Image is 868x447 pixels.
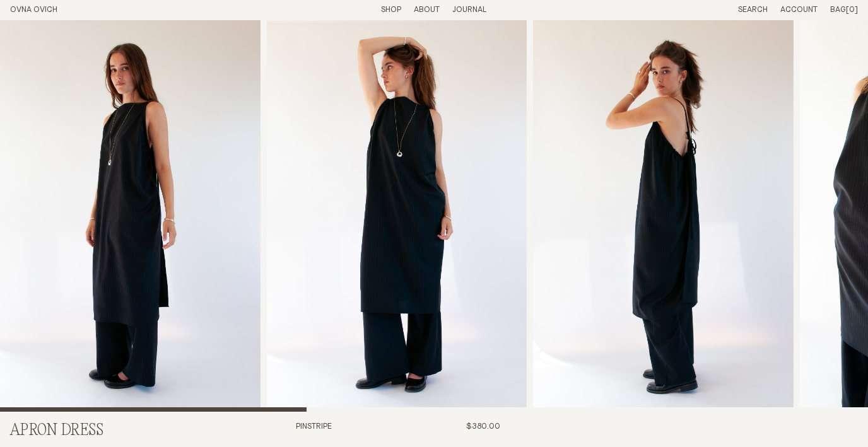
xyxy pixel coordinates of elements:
img: Apron Dress [267,20,527,412]
span: Bag [830,6,846,14]
span: $380.00 [466,422,500,431]
a: Shop [381,6,401,14]
h2: Apron Dress [10,422,214,440]
a: Search [738,6,768,14]
div: 3 / 8 [533,20,794,412]
a: Home [10,6,57,14]
a: Account [780,6,818,14]
summary: About [414,5,440,16]
span: [0] [846,6,858,14]
a: Journal [452,6,486,14]
img: Apron Dress [533,20,794,412]
div: 2 / 8 [267,20,527,412]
